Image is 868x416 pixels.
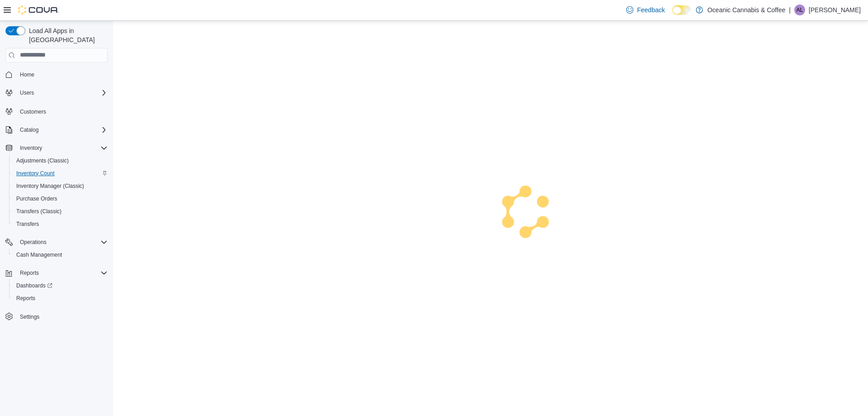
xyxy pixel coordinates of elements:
span: AL [797,5,803,15]
span: Cash Management [13,249,108,260]
button: Inventory Manager (Classic) [9,180,111,192]
span: Customers [16,105,108,117]
button: Catalog [2,124,111,136]
span: Purchase Orders [16,195,57,202]
div: Anna LeRoux [794,5,805,15]
a: Purchase Orders [13,193,61,204]
button: Reports [2,267,111,279]
button: Catalog [16,124,42,135]
span: Transfers (Classic) [13,206,108,217]
a: Cash Management [13,249,66,260]
span: Feedback [637,5,665,14]
span: Customers [20,108,46,115]
p: Oceanic Cannabis & Coffee [708,5,786,15]
button: Operations [16,237,50,248]
span: Settings [16,311,108,322]
span: Inventory [20,144,42,152]
img: Cova [18,5,59,14]
span: Transfers (Classic) [16,208,61,215]
span: Dashboards [13,280,108,291]
a: Inventory Count [13,168,58,179]
span: Users [16,87,108,98]
a: Reports [13,293,39,304]
a: Feedback [623,1,668,19]
span: Settings [20,313,39,320]
button: Inventory Count [9,167,111,180]
button: Inventory [16,143,46,153]
button: Reports [16,268,42,278]
p: [PERSON_NAME] [809,5,861,15]
button: Home [2,68,111,81]
button: Settings [2,310,111,323]
span: Catalog [16,124,108,135]
a: Transfers (Classic) [13,206,65,217]
button: Transfers [9,218,111,230]
button: Users [16,87,38,98]
span: Inventory Count [16,170,55,177]
button: Inventory [2,142,111,154]
a: Adjustments (Classic) [13,155,72,166]
a: Transfers [13,219,42,230]
span: Reports [16,268,108,278]
span: Inventory Manager (Classic) [16,182,84,190]
span: Inventory [16,143,108,153]
span: Reports [20,269,39,277]
span: Reports [16,295,35,302]
button: Operations [2,236,111,249]
nav: Complex example [5,64,108,347]
button: Transfers (Classic) [9,205,111,218]
button: Customers [2,105,111,118]
span: Users [20,89,34,96]
img: cova-loader [491,179,558,247]
span: Transfers [13,219,108,230]
span: Purchase Orders [13,193,108,204]
input: Dark Mode [672,5,691,15]
button: Cash Management [9,249,111,261]
span: Operations [20,239,47,246]
p: | [789,5,791,15]
a: Home [16,69,38,80]
button: Purchase Orders [9,192,111,205]
span: Inventory Manager (Classic) [13,181,108,191]
span: Reports [13,293,108,304]
span: Adjustments (Classic) [16,157,69,164]
span: Operations [16,237,108,248]
span: Home [20,71,34,78]
span: Adjustments (Classic) [13,155,108,166]
a: Dashboards [9,279,111,292]
a: Settings [16,311,43,322]
span: Dashboards [16,282,52,289]
span: Catalog [20,126,38,134]
button: Reports [9,292,111,305]
a: Dashboards [13,280,56,291]
span: Transfers [16,220,39,228]
span: Inventory Count [13,168,108,179]
a: Customers [16,106,50,117]
span: Cash Management [16,251,62,258]
button: Adjustments (Classic) [9,154,111,167]
button: Users [2,86,111,99]
a: Inventory Manager (Classic) [13,181,88,191]
span: Load All Apps in [GEOGRAPHIC_DATA] [25,26,108,44]
span: Home [16,69,108,80]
